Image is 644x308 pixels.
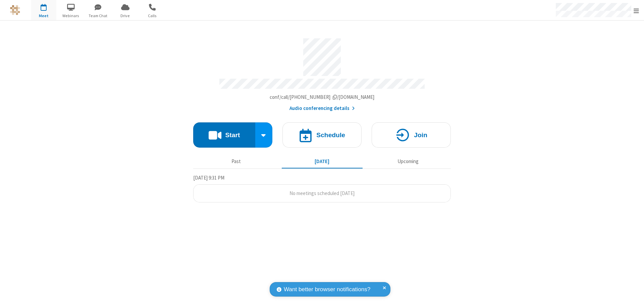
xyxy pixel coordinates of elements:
[414,132,427,138] h4: Join
[193,175,224,181] span: [DATE] 9:31 PM
[372,122,451,148] button: Join
[368,155,448,168] button: Upcoming
[193,122,255,148] button: Start
[58,13,84,19] span: Webinars
[270,94,375,100] span: Copy my meeting room link
[282,122,362,148] button: Schedule
[196,155,277,168] button: Past
[193,174,451,203] section: Today's Meetings
[255,122,273,148] div: Start conference options
[316,132,345,138] h4: Schedule
[140,13,165,19] span: Calls
[289,190,355,196] span: No meetings scheduled [DATE]
[10,5,20,15] img: QA Selenium DO NOT DELETE OR CHANGE
[282,155,363,168] button: [DATE]
[113,13,138,19] span: Drive
[270,93,375,101] button: Copy my meeting room linkCopy my meeting room link
[225,132,240,138] h4: Start
[31,13,56,19] span: Meet
[284,285,370,294] span: Want better browser notifications?
[86,13,111,19] span: Team Chat
[193,33,451,112] section: Account details
[289,105,355,112] button: Audio conferencing details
